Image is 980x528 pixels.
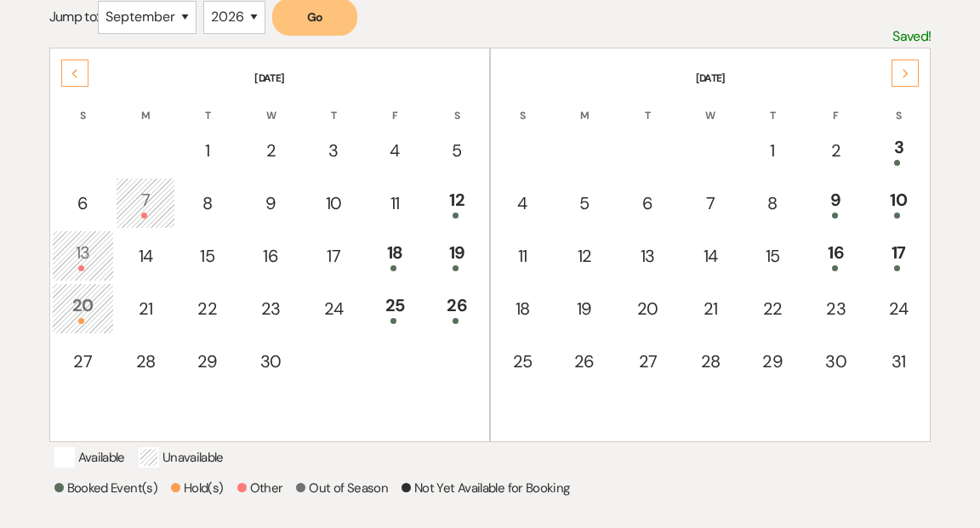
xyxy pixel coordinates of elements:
div: 25 [374,292,415,324]
div: 4 [374,138,415,163]
p: Other [237,478,283,498]
div: 22 [751,296,794,321]
div: 12 [436,187,478,219]
div: 7 [690,190,731,216]
div: 18 [502,296,543,321]
div: 2 [814,138,857,163]
th: F [805,88,867,123]
div: 3 [313,138,354,163]
div: 8 [186,190,229,216]
div: 26 [436,292,478,324]
div: 4 [502,190,543,216]
div: 14 [690,243,731,269]
div: 20 [626,296,669,321]
th: [DATE] [493,50,928,86]
div: 13 [626,243,669,269]
div: 9 [814,187,857,219]
div: 5 [563,190,606,216]
p: Unavailable [139,447,224,468]
p: Not Yet Available for Booking [402,478,569,498]
th: M [554,88,615,123]
div: 19 [563,296,606,321]
div: 8 [751,190,794,216]
div: 6 [61,190,105,216]
div: 11 [502,243,543,269]
div: 27 [61,349,105,374]
div: 29 [751,349,794,374]
span: Jump to: [49,8,99,26]
div: 26 [563,349,606,374]
div: 13 [61,240,105,271]
div: 19 [436,240,478,271]
div: 28 [690,349,731,374]
p: Available [54,447,125,468]
th: [DATE] [52,50,487,86]
div: 14 [125,243,166,269]
div: 9 [249,190,293,216]
div: 6 [626,190,669,216]
div: 17 [313,243,354,269]
th: T [177,88,238,123]
div: 1 [751,138,794,163]
div: 27 [626,349,669,374]
div: 30 [814,349,857,374]
div: 16 [249,243,293,269]
div: 5 [436,138,478,163]
div: 16 [814,240,857,271]
div: 31 [878,349,919,374]
div: 20 [61,292,105,324]
div: 25 [502,349,543,374]
p: Hold(s) [171,478,224,498]
div: 10 [878,187,919,219]
th: W [681,88,740,123]
div: 23 [249,296,293,321]
th: T [617,88,679,123]
div: 15 [751,243,794,269]
div: 18 [374,240,415,271]
div: 7 [125,187,166,219]
p: Booked Event(s) [54,478,157,498]
p: Out of Season [296,478,388,498]
div: 30 [249,349,293,374]
th: T [304,88,363,123]
div: 12 [563,243,606,269]
div: 11 [374,190,415,216]
div: 24 [313,296,354,321]
th: M [116,88,175,123]
th: F [365,88,424,123]
div: 3 [878,134,919,166]
div: 17 [878,240,919,271]
div: 1 [186,138,229,163]
p: Saved! [892,26,931,48]
div: 15 [186,243,229,269]
div: 22 [186,296,229,321]
div: 2 [249,138,293,163]
div: 10 [313,190,354,216]
th: W [240,88,302,123]
div: 21 [690,296,731,321]
th: T [742,88,803,123]
div: 29 [186,349,229,374]
th: S [426,88,487,123]
th: S [52,88,114,123]
th: S [493,88,552,123]
div: 28 [125,349,166,374]
th: S [869,88,928,123]
div: 24 [878,296,919,321]
div: 23 [814,296,857,321]
div: 21 [125,296,166,321]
